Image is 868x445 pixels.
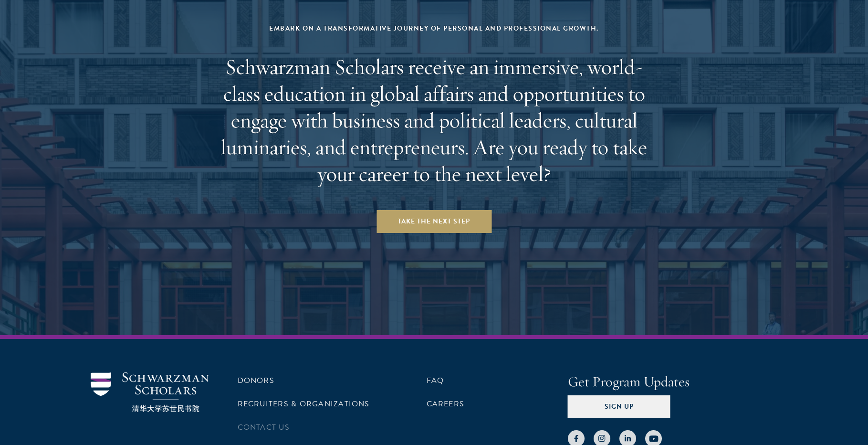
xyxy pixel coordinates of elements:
a: Contact Us [238,422,290,433]
div: Embark on a transformative journey of personal and professional growth. [212,22,656,34]
a: Take the Next Step [376,210,492,233]
a: FAQ [427,375,444,386]
h2: Schwarzman Scholars receive an immersive, world-class education in global affairs and opportuniti... [212,53,656,187]
h4: Get Program Updates [568,372,778,392]
img: Schwarzman Scholars [91,372,209,412]
button: Sign Up [568,395,670,418]
a: Donors [238,375,274,386]
a: Recruiters & Organizations [238,398,370,410]
a: Careers [427,398,465,410]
